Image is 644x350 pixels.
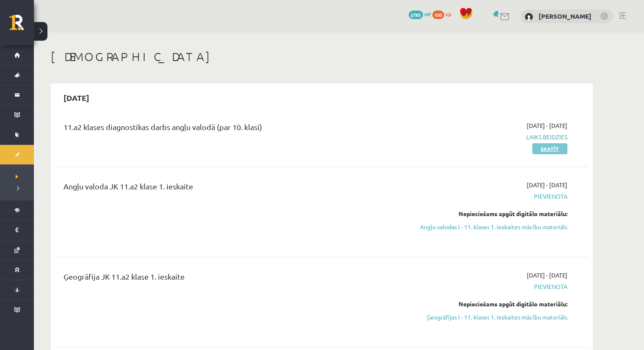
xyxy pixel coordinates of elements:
a: 2785 mP [409,11,431,17]
span: xp [445,11,451,17]
a: Angļu valodas I - 11. klases 1. ieskaites mācību materiāls [408,222,567,231]
div: Nepieciešams apgūt digitālo materiālu: [408,209,567,218]
span: [DATE] - [DATE] [527,121,567,130]
a: Skatīt [532,143,567,154]
h2: [DATE] [55,88,98,108]
a: Ģeogrāfijas I - 11. klases 1. ieskaites mācību materiāls [408,313,567,322]
span: [DATE] - [DATE] [527,271,567,280]
span: [DATE] - [DATE] [527,181,567,189]
span: Pievienota [408,192,567,201]
span: 100 [432,11,444,19]
span: 2785 [409,11,423,19]
a: [PERSON_NAME] [539,12,591,20]
h1: [DEMOGRAPHIC_DATA] [51,50,593,64]
span: Laiks beidzies [408,133,567,142]
div: Angļu valoda JK 11.a2 klase 1. ieskaite [64,181,395,196]
a: Rīgas 1. Tālmācības vidusskola [9,15,34,36]
span: mP [424,11,431,17]
div: Ģeogrāfija JK 11.a2 klase 1. ieskaite [64,271,395,286]
a: 100 xp [432,11,455,17]
div: Nepieciešams apgūt digitālo materiālu: [408,300,567,308]
span: Pievienota [408,282,567,291]
div: 11.a2 klases diagnostikas darbs angļu valodā (par 10. klasi) [64,121,395,137]
img: Viktorija Paņuhno [525,13,533,21]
